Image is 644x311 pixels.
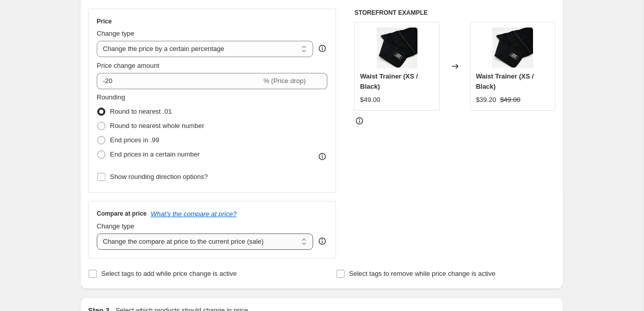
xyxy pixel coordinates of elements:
span: Show rounding direction options? [110,173,208,180]
h3: Compare at price [97,210,147,218]
h3: Price [97,17,111,25]
strike: $49.00 [500,95,520,105]
span: End prices in a certain number [110,150,200,158]
button: What's the compare at price? [151,210,237,218]
span: Select tags to add while price change is active [101,270,237,277]
div: $39.20 [476,95,496,105]
span: Rounding [97,93,125,101]
input: -15 [97,73,261,89]
span: End prices in .99 [110,136,159,144]
div: help [317,236,327,246]
span: Waist Trainer (XS / Black) [360,72,418,90]
h6: STOREFRONT EXAMPLE [354,9,555,17]
img: 31A52FB7-A7E0-47E0-BD79-9CC4D21CEF81_80x.jpg [492,28,533,68]
div: help [317,43,327,54]
div: $49.00 [360,95,380,105]
span: Round to nearest whole number [110,122,204,129]
span: Change type [97,222,134,230]
span: Round to nearest .01 [110,108,172,115]
span: Price change amount [97,62,159,69]
span: % (Price drop) [263,77,305,85]
span: Select tags to remove while price change is active [349,270,496,277]
img: 31A52FB7-A7E0-47E0-BD79-9CC4D21CEF81_80x.jpg [377,28,417,68]
span: Change type [97,30,134,37]
span: Waist Trainer (XS / Black) [476,72,534,90]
